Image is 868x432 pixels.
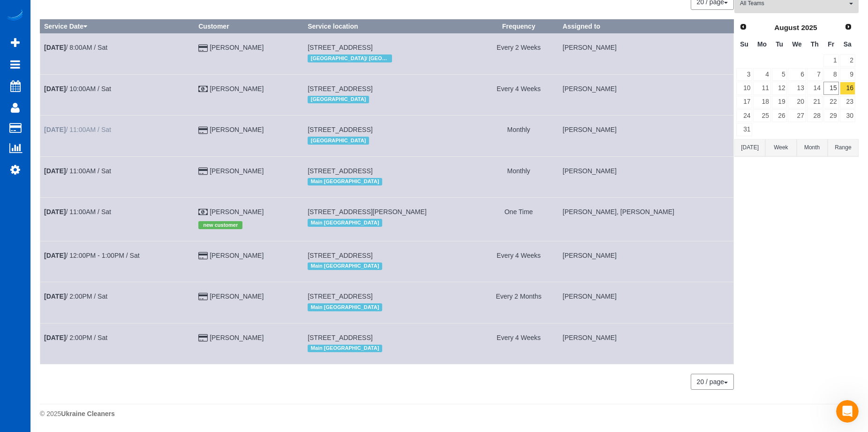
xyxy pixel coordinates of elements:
[792,40,802,48] span: Wednesday
[40,241,195,282] td: Schedule date
[559,156,733,197] td: Assigned to
[304,74,479,115] td: Service location
[304,198,479,241] td: Service location
[195,241,304,282] td: Customer
[774,23,799,31] span: August
[736,68,752,81] a: 3
[40,323,195,364] td: Schedule date
[198,168,208,175] i: Credit Card Payment
[44,334,66,341] b: [DATE]
[772,109,787,122] a: 26
[44,44,107,51] a: [DATE]/ 8:00AM / Sat
[44,167,111,175] a: [DATE]/ 11:00AM / Sat
[308,260,475,272] div: Location
[210,44,264,51] a: [PERSON_NAME]
[828,40,834,48] span: Friday
[788,68,806,81] a: 6
[308,303,382,311] span: Main [GEOGRAPHIC_DATA]
[308,52,475,64] div: Location
[811,40,819,48] span: Thursday
[736,82,752,94] a: 10
[210,334,264,341] a: [PERSON_NAME]
[195,116,304,156] td: Customer
[691,374,734,390] nav: Pagination navigation
[772,96,787,108] a: 19
[308,85,372,93] span: [STREET_ADDRESS]
[823,109,839,122] a: 29
[308,293,372,300] span: [STREET_ADDRESS]
[40,116,195,156] td: Schedule date
[308,134,475,147] div: Location
[198,86,208,93] i: Cash Payment
[842,21,855,34] a: Next
[308,342,475,355] div: Location
[308,178,382,185] span: Main [GEOGRAPHIC_DATA]
[304,282,479,323] td: Service location
[807,68,823,81] a: 7
[807,109,823,122] a: 28
[44,208,111,216] a: [DATE]/ 11:00AM / Sat
[40,409,859,418] div: © 2025
[44,85,111,93] a: [DATE]/ 10:00AM / Sat
[308,54,392,62] span: [GEOGRAPHIC_DATA]/ [GEOGRAPHIC_DATA]
[6,9,24,23] img: Automaid Logo
[195,20,304,33] th: Customer
[44,85,66,93] b: [DATE]
[195,198,304,241] td: Customer
[308,262,382,270] span: Main [GEOGRAPHIC_DATA]
[308,345,382,352] span: Main [GEOGRAPHIC_DATA]
[308,252,372,259] span: [STREET_ADDRESS]
[479,323,559,364] td: Frequency
[308,301,475,313] div: Location
[772,68,787,81] a: 5
[753,96,770,108] a: 18
[44,252,140,259] a: [DATE]/ 12:00PM - 1:00PM / Sat
[840,54,855,67] a: 2
[559,198,733,241] td: Assigned to
[559,74,733,115] td: Assigned to
[308,334,372,341] span: [STREET_ADDRESS]
[308,216,475,229] div: Location
[840,68,855,81] a: 9
[479,282,559,323] td: Frequency
[765,139,796,156] button: Week
[198,127,208,134] i: Credit Card Payment
[40,198,195,241] td: Schedule date
[210,85,264,93] a: [PERSON_NAME]
[44,44,66,51] b: [DATE]
[195,282,304,323] td: Customer
[559,323,733,364] td: Assigned to
[753,109,770,122] a: 25
[736,123,752,136] a: 31
[304,323,479,364] td: Service location
[807,82,823,94] a: 14
[753,68,770,81] a: 4
[210,252,264,259] a: [PERSON_NAME]
[736,109,752,122] a: 24
[308,126,372,133] span: [STREET_ADDRESS]
[479,33,559,74] td: Frequency
[40,20,195,33] th: Service Date
[61,410,114,417] strong: Ukraine Cleaners
[736,96,752,108] a: 17
[740,40,748,48] span: Sunday
[559,20,733,33] th: Assigned to
[308,208,427,216] span: [STREET_ADDRESS][PERSON_NAME]
[198,45,208,52] i: Credit Card Payment
[788,109,806,122] a: 27
[836,400,859,423] iframe: Intercom live chat
[304,116,479,156] td: Service location
[840,109,855,122] a: 30
[198,335,208,341] i: Credit Card Payment
[823,68,839,81] a: 8
[308,93,475,106] div: Location
[308,176,475,188] div: Location
[308,167,372,175] span: [STREET_ADDRESS]
[807,96,823,108] a: 21
[210,126,264,133] a: [PERSON_NAME]
[44,293,107,300] a: [DATE]/ 2:00PM / Sat
[776,40,783,48] span: Tuesday
[479,116,559,156] td: Frequency
[40,282,195,323] td: Schedule date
